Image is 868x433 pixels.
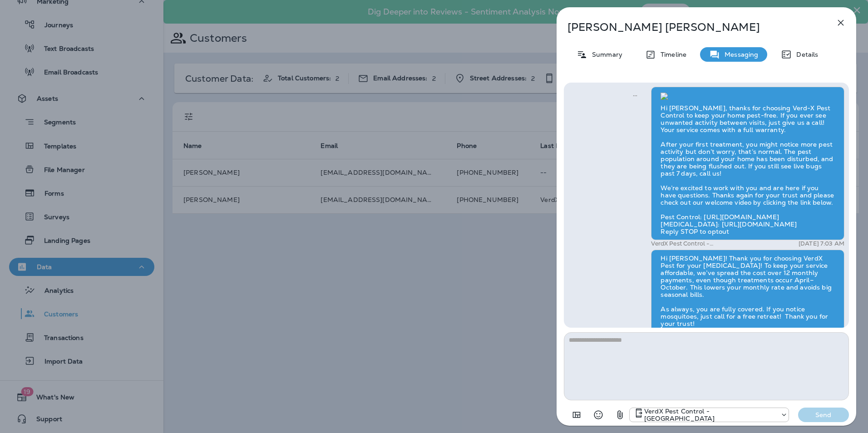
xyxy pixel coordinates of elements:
button: Select an emoji [589,406,607,424]
p: Details [792,51,818,58]
span: Sent [633,91,637,99]
div: Hi [PERSON_NAME]! Thank you for choosing VerdX Pest for your [MEDICAL_DATA]! To keep your service... [651,250,844,340]
p: Messaging [720,51,758,58]
div: +1 (770) 758-7657 [630,408,789,422]
p: Summary [587,51,622,58]
p: Timeline [656,51,686,58]
p: VerdX Pest Control - [GEOGRAPHIC_DATA] [651,240,767,247]
button: Add in a premade template [567,406,586,424]
p: [DATE] 7:03 AM [799,240,844,247]
p: VerdX Pest Control - [GEOGRAPHIC_DATA] [644,408,776,422]
div: Hi [PERSON_NAME], thanks for choosing Verd-X Pest Control to keep your home pest-free. If you eve... [651,87,844,240]
img: twilio-download [661,93,668,100]
p: [PERSON_NAME] [PERSON_NAME] [567,21,815,34]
